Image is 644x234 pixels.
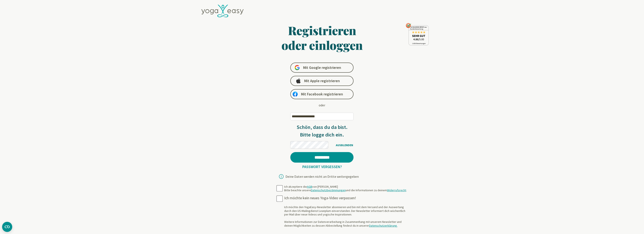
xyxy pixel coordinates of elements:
[2,222,12,232] button: CMP-Widget öffnen
[284,196,409,201] div: Ich möchte kein neues Yoga-Video verpassen!
[284,205,409,227] div: Ich möchte den YogaEasy-Newsletter abonnieren und bin mit dem Versand und der Auswertung durch de...
[329,142,353,147] span: AUSBLENDEN
[311,188,345,192] a: Datenschutzbestimmungen
[290,63,353,73] a: Mit Google registrieren
[241,23,404,52] h1: Registrieren oder einloggen
[300,164,343,169] a: Passwort vergessen?
[290,76,353,86] a: Mit Apple registrieren
[369,224,397,227] a: Datenschutzerklärung.
[387,188,406,192] a: Widerrufsrecht
[284,185,407,192] div: Ich akzeptiere die von [PERSON_NAME] Bitte beachte unsere und die Informationen zu deinem .
[303,65,341,70] span: Mit Google registrieren
[406,23,429,45] img: ausgezeichnet_seal.png
[319,103,325,108] div: oder
[290,123,353,139] h3: Schön, dass du da bist. Bitte logge dich ein.
[301,92,343,97] span: Mit Facebook registrieren
[307,185,312,189] a: AGB
[285,175,359,178] div: Deine Daten werden nicht an Dritte weitergegeben
[304,78,340,83] span: Mit Apple registrieren
[290,89,353,99] a: Mit Facebook registrieren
